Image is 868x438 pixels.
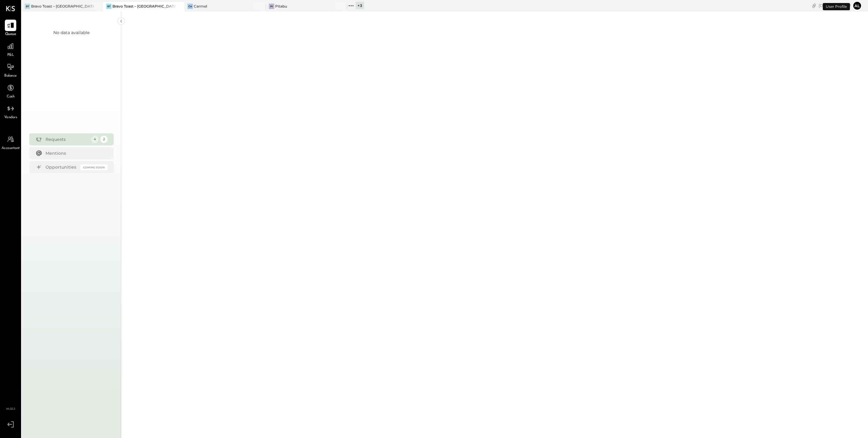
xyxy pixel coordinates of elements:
div: Opportunities [46,164,77,170]
span: Vendors [4,115,17,120]
span: Accountant [2,146,20,151]
div: 4 [91,136,99,143]
div: Coming Soon [80,164,108,170]
div: Requests [46,136,88,142]
div: BT [106,4,112,9]
div: No data available [53,30,90,36]
div: 2 [100,136,108,143]
div: copy link [811,2,817,9]
a: Balance [0,61,21,79]
a: Accountant [0,134,21,151]
div: Pitabu [275,4,287,9]
div: [DATE] [819,3,851,8]
a: Cash [0,82,21,100]
div: BT [25,4,30,9]
div: Bravo Toast – [GEOGRAPHIC_DATA] [112,4,175,9]
div: Mentions [46,150,105,156]
a: P&L [0,40,21,58]
div: User Profile [823,3,850,10]
span: Queue [5,32,16,37]
div: Pi [269,4,274,9]
span: P&L [7,52,14,58]
span: Balance [4,73,17,79]
button: Al [852,1,862,11]
div: + 3 [356,2,364,9]
div: Ca [187,4,193,9]
div: Bravo Toast – [GEOGRAPHIC_DATA] [31,4,94,9]
div: Carmel [194,4,207,9]
a: Queue [0,20,21,37]
a: Vendors [0,103,21,120]
span: Cash [7,94,14,100]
